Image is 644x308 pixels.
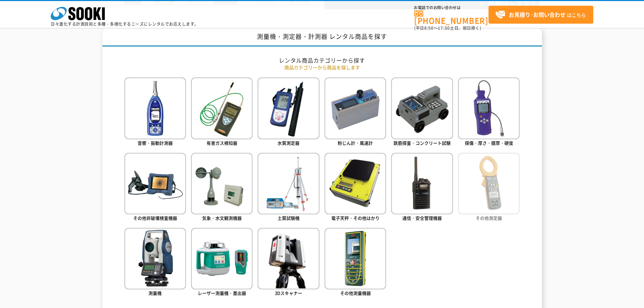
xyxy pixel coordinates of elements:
[191,228,253,289] img: レーザー測量機・墨出器
[124,77,186,147] a: 音響・振動計測器
[102,28,542,47] h1: 測量機・測定器・計測器 レンタル商品を探す
[124,64,520,71] p: 商品カテゴリーから商品を探します
[148,290,162,296] span: 測量機
[476,215,502,221] span: その他測定器
[488,6,593,24] a: お見積り･お問い合わせはこちら
[414,6,488,10] span: お電話でのお問い合わせは
[258,77,319,139] img: 水質測定器
[133,215,177,221] span: その他非破壊検査機器
[465,140,513,146] span: 探傷・厚さ・膜厚・硬度
[191,77,253,139] img: 有害ガス検知器
[191,228,253,298] a: レーザー測量機・墨出器
[393,140,451,146] span: 鉄筋探査・コンクリート試験
[325,77,386,147] a: 粉じん計・風速計
[258,153,319,223] a: 土質試験機
[191,153,253,223] a: 気象・水文観測機器
[275,290,302,296] span: 3Dスキャナー
[258,228,319,289] img: 3Dスキャナー
[340,290,371,296] span: その他測量機器
[391,77,453,147] a: 鉄筋探査・コンクリート試験
[278,215,300,221] span: 土質試験機
[458,153,520,214] img: その他測定器
[325,153,386,223] a: 電子天秤・その他はかり
[458,77,520,147] a: 探傷・厚さ・膜厚・硬度
[414,10,488,24] a: [PHONE_NUMBER]
[458,153,520,223] a: その他測定器
[191,153,253,214] img: 気象・水文観測機器
[124,57,520,64] h2: レンタル商品カテゴリーから探す
[202,215,242,221] span: 気象・水文観測機器
[458,77,520,139] img: 探傷・厚さ・膜厚・硬度
[124,77,186,139] img: 音響・振動計測器
[331,215,380,221] span: 電子天秤・その他はかり
[124,228,186,289] img: 測量機
[124,153,186,223] a: その他非破壊検査機器
[207,140,237,146] span: 有害ガス検知器
[338,140,373,146] span: 粉じん計・風速計
[391,153,453,223] a: 通信・安全管理機器
[325,153,386,214] img: 電子天秤・その他はかり
[258,228,319,298] a: 3Dスキャナー
[191,77,253,147] a: 有害ガス検知器
[391,77,453,139] img: 鉄筋探査・コンクリート試験
[124,153,186,214] img: その他非破壊検査機器
[258,153,319,214] img: 土質試験機
[51,22,199,26] p: 日々進化する計測技術と多種・多様化するニーズにレンタルでお応えします。
[138,140,173,146] span: 音響・振動計測器
[424,25,434,31] span: 8:50
[495,10,586,20] span: はこちら
[414,25,481,31] span: (平日 ～ 土日、祝日除く)
[325,228,386,298] a: その他測量機器
[258,77,319,147] a: 水質測定器
[438,25,450,31] span: 17:30
[198,290,246,296] span: レーザー測量機・墨出器
[278,140,300,146] span: 水質測定器
[325,228,386,289] img: その他測量機器
[391,153,453,214] img: 通信・安全管理機器
[124,228,186,298] a: 測量機
[509,10,566,19] strong: お見積り･お問い合わせ
[325,77,386,139] img: 粉じん計・風速計
[402,215,442,221] span: 通信・安全管理機器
